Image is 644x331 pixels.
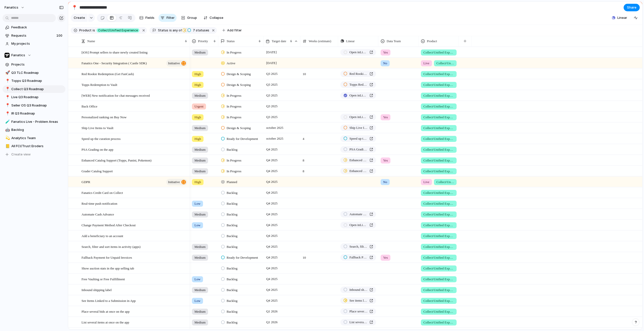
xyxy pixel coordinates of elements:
[423,234,454,239] span: Collect/Unified Experience
[5,95,10,100] button: 📍
[82,190,123,195] span: Fanatics Credit Card on Collect
[383,61,387,66] span: No
[436,180,454,185] span: Collect/Unified Experience
[168,60,180,67] span: initiative
[265,71,279,77] span: Q3 2025
[617,15,627,20] span: Linear
[265,233,279,239] span: Q4 2025
[3,93,65,101] a: 📍Live Q3 Roadmap
[194,298,200,303] span: Low
[74,15,85,20] span: Create
[227,82,251,87] span: Design & Scoping
[3,102,65,109] a: 📍Seller OS Q3 Roadmap
[82,136,120,141] span: Speed up the curation process
[11,41,64,46] span: My projects
[168,28,183,33] button: isany of
[82,60,147,66] span: Fanatics One - Security Integration ( Castle SDK)
[82,244,141,249] span: Search, filter and sort items in activity (apps)
[11,78,64,83] span: Topps Q3 Roadmap
[194,309,206,314] span: Medium
[227,126,251,131] span: Design & Scoping
[194,82,201,87] span: High
[340,135,376,142] a: Speed up the curation process
[3,77,65,85] div: 📍Topps Q3 Roadmap
[227,320,237,325] span: Backlog
[349,158,368,163] span: Enhanced Catalog Support (Topps, Panini, Pokemon)
[194,147,206,152] span: Medium
[191,28,209,33] span: statuses
[167,15,175,20] span: Filter
[166,60,187,67] button: initiative
[227,277,237,282] span: Backlog
[383,180,387,185] span: No
[56,33,63,38] span: 100
[137,14,156,22] button: Fields
[227,147,237,152] span: Backlog
[265,49,278,55] span: [DATE]
[436,61,454,66] span: Collect/Unified Experience
[265,265,279,271] span: Q4 2025
[194,104,204,109] span: Urgent
[301,252,338,260] span: 10
[265,92,279,98] span: Q3 2025
[194,180,201,185] span: High
[5,136,10,141] button: 💫
[427,39,437,44] span: Product
[82,254,132,260] span: Fallback Payment for Unpaid Invoices
[265,190,279,196] span: Q4 2025
[5,78,9,84] div: 📍
[423,190,454,195] span: Collect/Unified Experience
[82,125,113,131] span: Ship Live Items to Vault
[265,211,279,217] span: Q4 2025
[11,25,64,30] span: Feedback
[3,142,65,150] div: 📒All FCI/Trust Eroders
[340,157,376,163] a: Enhanced Catalog Support (Topps, Panini, Pokemon)
[265,60,278,66] span: [DATE]
[11,152,31,157] span: Create view
[5,94,9,100] div: 📍
[169,28,172,33] span: is
[349,223,368,228] span: Open in Linear
[265,308,279,314] span: Q1 2026
[227,39,235,44] span: Status
[194,158,206,163] span: Medium
[340,243,376,250] a: Search, filter and sort items in activity (apps)
[5,70,9,76] div: 🚀
[349,93,368,98] span: Open in Linear
[5,5,18,10] span: fanatics
[194,244,206,249] span: Medium
[11,103,64,108] span: Seller OS Q3 Roadmap
[11,87,64,92] span: Collect Q3 Roadmap
[194,288,206,293] span: Medium
[227,169,242,174] span: In Progress
[82,103,97,109] span: Back Office
[227,72,251,77] span: Design & Scoping
[349,255,368,260] span: Fallback Payment for Unpaid Invoices
[3,134,65,142] div: 💫Analytics Team
[423,255,454,260] span: Collect/Unified Experience
[11,136,64,141] span: Analytics Team
[5,102,9,108] div: 📍
[227,104,242,109] span: In Progress
[5,127,9,133] div: 🤖
[349,212,368,217] span: Automate Cash Advance
[227,223,237,228] span: Backlog
[98,28,138,33] span: Collect/Unified Experience
[82,319,129,325] span: List several items at once on the app
[5,86,9,92] div: 📍
[349,50,368,55] span: Open in Linear
[11,70,64,75] span: Q3 TLC Roadmap
[82,157,151,163] span: Enhanced Catalog Support (Topps, Panini, Pokemon)
[340,125,376,131] a: Ship Live Items to Vault
[340,319,376,325] a: List several items at once on the app
[219,27,245,34] button: Add filter
[11,62,64,67] span: Projects
[11,53,25,58] span: Fanatics
[3,126,65,134] a: 🤖Backlog
[349,298,368,303] span: See items linked to a submission in app
[423,136,454,141] span: Collect/Unified Experience
[265,319,279,325] span: Q1 2026
[301,166,338,174] span: 8
[387,39,401,44] span: Data Team
[3,51,65,59] button: Fanatics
